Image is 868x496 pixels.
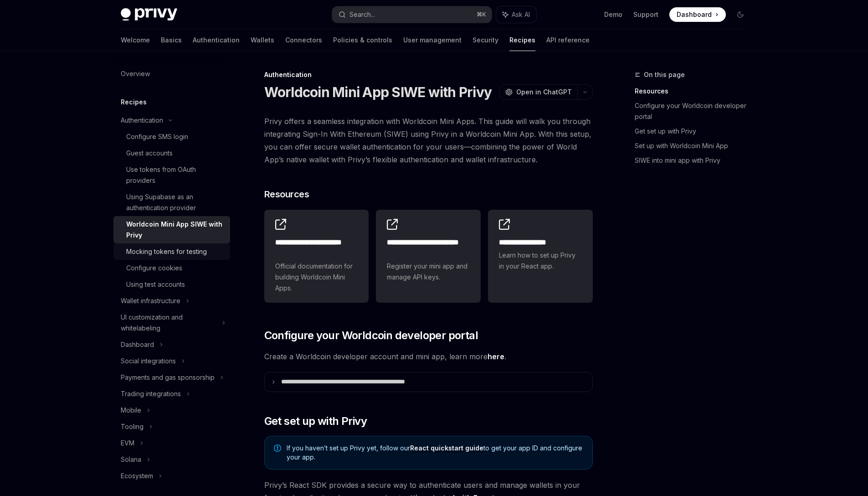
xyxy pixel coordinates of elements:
[126,263,182,274] div: Configure cookies
[264,188,309,201] span: Resources
[604,10,622,19] a: Demo
[126,148,173,159] div: Guest accounts
[516,88,572,97] span: Open in ChatGPT
[121,68,150,79] div: Overview
[121,454,141,465] div: Solana
[349,9,375,20] div: Search...
[669,7,726,22] a: Dashboard
[512,10,530,19] span: Ask AI
[126,219,225,241] div: Worldcoin Mini App SIWE with Privy
[387,261,470,283] span: Register your mini app and manage API keys.
[287,444,583,462] span: If you haven’t set up Privy yet, follow our to get your app ID and configure your app.
[264,328,478,343] span: Configure your Worldcoin developer portal
[113,145,230,161] a: Guest accounts
[121,470,153,481] div: Ecosystem
[121,339,154,350] div: Dashboard
[264,115,593,166] span: Privy offers a seamless integration with Worldcoin Mini Apps. This guide will walk you through in...
[121,8,177,21] img: dark logo
[546,29,590,51] a: API reference
[473,29,498,51] a: Security
[332,6,492,23] button: Search...⌘K
[635,84,755,98] a: Resources
[121,405,141,416] div: Mobile
[477,11,486,18] span: ⌘ K
[264,414,367,429] span: Get set up with Privy
[113,243,230,260] a: Mocking tokens for testing
[285,29,322,51] a: Connectors
[121,97,147,108] h5: Recipes
[251,29,274,51] a: Wallets
[113,66,230,82] a: Overview
[121,372,215,383] div: Payments and gas sponsorship
[499,250,582,272] span: Learn how to set up Privy in your React app.
[509,29,535,51] a: Recipes
[121,388,181,399] div: Trading integrations
[161,29,182,51] a: Basics
[644,69,685,80] span: On this page
[403,29,462,51] a: User management
[275,261,358,294] span: Official documentation for building Worldcoin Mini Apps.
[193,29,240,51] a: Authentication
[635,153,755,168] a: SIWE into mini app with Privy
[126,131,188,142] div: Configure SMS login
[410,444,483,452] a: React quickstart guide
[113,129,230,145] a: Configure SMS login
[677,10,712,19] span: Dashboard
[121,29,150,51] a: Welcome
[264,350,593,363] span: Create a Worldcoin developer account and mini app, learn more .
[264,84,492,100] h1: Worldcoin Mini App SIWE with Privy
[333,29,392,51] a: Policies & controls
[121,356,176,367] div: Social integrations
[113,276,230,293] a: Using test accounts
[121,438,134,449] div: EVM
[126,246,207,257] div: Mocking tokens for testing
[633,10,658,19] a: Support
[126,279,185,290] div: Using test accounts
[488,352,504,362] a: here
[113,216,230,243] a: Worldcoin Mini App SIWE with Privy
[121,312,216,334] div: UI customization and whitelabeling
[635,124,755,139] a: Get set up with Privy
[635,139,755,153] a: Set up with Worldcoin Mini App
[113,161,230,189] a: Use tokens from OAuth providers
[121,295,180,306] div: Wallet infrastructure
[499,84,577,100] button: Open in ChatGPT
[126,191,225,213] div: Using Supabase as an authentication provider
[264,70,593,79] div: Authentication
[733,7,748,22] button: Toggle dark mode
[496,6,536,23] button: Ask AI
[113,189,230,216] a: Using Supabase as an authentication provider
[635,98,755,124] a: Configure your Worldcoin developer portal
[121,115,163,126] div: Authentication
[274,444,281,452] svg: Note
[113,260,230,276] a: Configure cookies
[121,421,144,432] div: Tooling
[126,164,225,186] div: Use tokens from OAuth providers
